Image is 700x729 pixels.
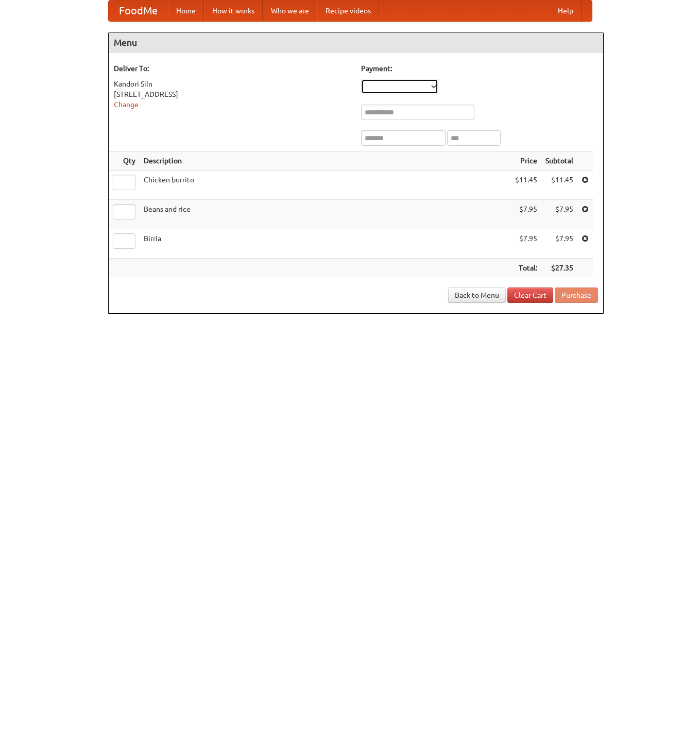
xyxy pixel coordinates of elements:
th: Price [511,151,541,171]
td: Chicken burrito [140,171,511,200]
th: Subtotal [541,151,577,171]
a: Clear Cart [507,287,553,303]
th: $27.35 [541,259,577,278]
a: Back to Menu [448,287,506,303]
td: $7.95 [511,229,541,259]
div: [STREET_ADDRESS] [114,89,351,99]
h4: Menu [109,32,603,53]
a: Home [168,1,204,21]
td: $7.95 [511,200,541,229]
td: $11.45 [511,171,541,200]
td: Beans and rice [140,200,511,229]
th: Total: [511,259,541,278]
a: Who we are [263,1,317,21]
td: $7.95 [541,229,577,259]
div: Kandori Siln [114,79,351,89]
button: Purchase [555,287,598,303]
a: How it works [204,1,263,21]
th: Description [140,151,511,171]
a: Change [114,100,139,109]
h5: Deliver To: [114,63,351,74]
a: FoodMe [109,1,168,21]
a: Help [550,1,582,21]
td: $7.95 [541,200,577,229]
td: Birria [140,229,511,259]
td: $11.45 [541,171,577,200]
a: Recipe videos [317,1,379,21]
th: Qty [109,151,140,171]
h5: Payment: [361,63,598,74]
